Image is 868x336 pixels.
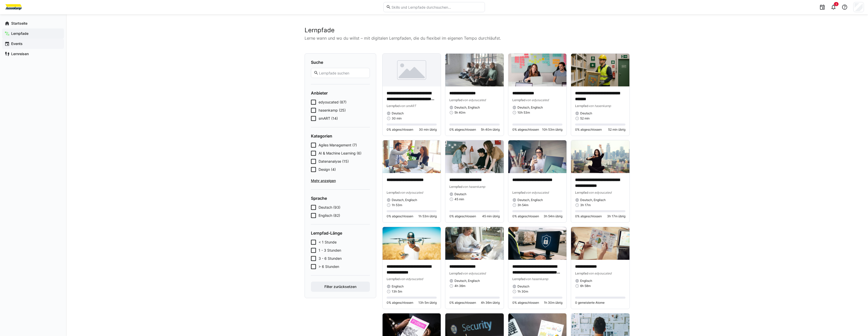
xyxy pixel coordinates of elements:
[445,54,504,86] img: image
[575,214,602,218] span: 0% abgeschlossen
[463,271,486,275] span: von edyoucated
[454,105,480,110] span: Deutsch, Englisch
[392,203,402,207] span: 1h 53m
[508,140,567,173] img: image
[512,214,539,218] span: 0% abgeschlossen
[580,203,591,207] span: 3h 17m
[526,277,548,281] span: von hasenkamp
[319,205,340,210] span: Deutsch (93)
[482,214,500,218] span: 45 min übrig
[319,116,338,121] span: smART (14)
[517,284,529,288] span: Deutsch
[454,197,464,201] span: 45 min
[383,227,441,260] img: image
[463,98,486,102] span: von edyoucated
[305,35,630,41] p: Lerne wann und wo du willst – mit digitalen Lernpfaden, die du flexibel im eigenen Tempo durchläu...
[454,279,480,283] span: Deutsch, Englisch
[311,60,370,65] h4: Suche
[608,128,625,132] span: 52 min übrig
[526,191,549,194] span: von edyoucated
[392,284,404,288] span: Englisch
[445,140,504,173] img: image
[400,277,423,281] span: von edyoucated
[454,111,465,115] span: 5h 40m
[481,128,500,132] span: 5h 40m übrig
[311,282,370,292] button: Filter zurücksetzen
[517,105,543,110] span: Deutsch, Englisch
[319,100,346,105] span: edyoucated (87)
[571,54,629,86] img: image
[305,26,630,34] h2: Lernpfade
[449,128,476,132] span: 0% abgeschlossen
[512,277,526,281] span: Lernpfad
[391,5,482,9] input: Skills und Lernpfade durchsuchen…
[512,128,539,132] span: 0% abgeschlossen
[588,191,611,194] span: von edyoucated
[311,196,370,201] h4: Sprache
[580,279,592,283] span: Englisch
[508,227,567,260] img: image
[418,214,437,218] span: 1h 53m übrig
[512,98,526,102] span: Lernpfad
[445,227,504,260] img: image
[544,214,562,218] span: 3h 54m übrig
[319,264,339,269] span: > 6 Stunden
[575,271,588,275] span: Lernpfad
[319,159,349,164] span: Datenanalyse (15)
[580,111,592,115] span: Deutsch
[454,192,466,196] span: Deutsch
[463,185,485,189] span: von hasenkamp
[319,167,336,172] span: Design (4)
[542,128,562,132] span: 10h 53m übrig
[392,116,402,120] span: 30 min
[311,178,370,183] span: Mehr anzeigen
[387,128,413,132] span: 0% abgeschlossen
[319,248,341,253] span: 1 - 3 Stunden
[481,301,500,305] span: 4h 36m übrig
[387,191,400,194] span: Lernpfad
[575,191,588,194] span: Lernpfad
[319,240,337,245] span: < 1 Stunde
[387,214,413,218] span: 0% abgeschlossen
[571,140,629,173] img: image
[319,71,367,75] input: Lernpfade suchen
[392,198,417,202] span: Deutsch, Englisch
[588,271,611,275] span: von edyoucated
[526,98,549,102] span: von edyoucated
[454,284,465,288] span: 4h 36m
[517,203,528,207] span: 3h 54m
[311,231,370,236] h4: Lernpfad-Länge
[319,256,342,261] span: 3 - 6 Stunden
[449,301,476,305] span: 0% abgeschlossen
[311,90,370,96] h4: Anbieter
[512,191,526,194] span: Lernpfad
[517,111,530,115] span: 10h 53m
[544,301,562,305] span: 1h 30m übrig
[418,301,437,305] span: 13h 5m übrig
[508,54,567,86] img: image
[319,143,357,148] span: Agiles Management (7)
[419,128,437,132] span: 30 min übrig
[319,213,340,218] span: Englisch (82)
[319,151,361,156] span: AI & Machine Learning (6)
[517,289,528,294] span: 1h 30m
[571,227,629,260] img: image
[512,301,539,305] span: 0% abgeschlossen
[449,214,476,218] span: 0% abgeschlossen
[517,198,543,202] span: Deutsch, Englisch
[449,98,463,102] span: Lernpfad
[324,284,357,289] span: Filter zurücksetzen
[575,128,602,132] span: 0% abgeschlossen
[311,133,370,139] h4: Kategorien
[392,289,402,294] span: 13h 5m
[449,185,463,189] span: Lernpfad
[319,108,346,113] span: hasenkamp (25)
[387,277,400,281] span: Lernpfad
[575,301,605,305] span: 0 gemeisterte Atome
[588,104,611,108] span: von hasenkamp
[835,3,837,6] span: 3
[449,271,463,275] span: Lernpfad
[607,214,625,218] span: 3h 17m übrig
[383,54,441,86] img: image
[400,191,423,194] span: von edyoucated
